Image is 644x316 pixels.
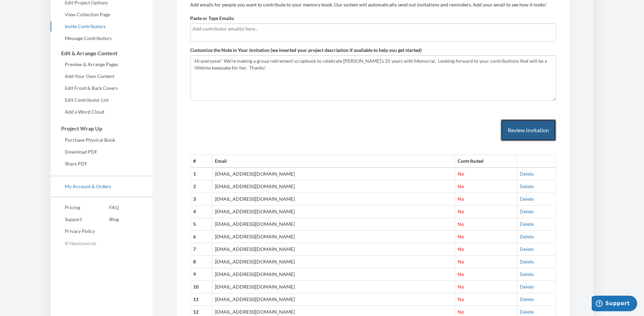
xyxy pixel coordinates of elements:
[520,296,534,302] a: Delete
[212,155,455,167] th: Email
[190,256,212,268] th: 8
[190,231,212,243] th: 6
[212,231,455,243] td: [EMAIL_ADDRESS][DOMAIN_NAME]
[520,284,534,290] a: Delete
[51,50,152,56] h3: Edit & Arrange Content
[190,47,422,54] label: Customize the Note in Your Invitation (we inserted your project description if available to help ...
[190,167,212,180] th: 1
[520,309,534,315] a: Delete
[520,171,534,177] a: Delete
[212,243,455,256] td: [EMAIL_ADDRESS][DOMAIN_NAME]
[458,221,464,227] span: No
[212,193,455,205] td: [EMAIL_ADDRESS][DOMAIN_NAME]
[190,15,235,22] label: Paste or Type Emails:
[212,218,455,231] td: [EMAIL_ADDRESS][DOMAIN_NAME]
[51,107,152,117] a: Add a Word Cloud
[51,226,95,236] a: Privacy Policy
[51,83,152,93] a: Edit Front & Back Covers
[212,281,455,293] td: [EMAIL_ADDRESS][DOMAIN_NAME]
[51,125,152,132] h3: Project Wrap Up
[212,205,455,218] td: [EMAIL_ADDRESS][DOMAIN_NAME]
[192,25,554,33] input: Add contributor email(s) here...
[212,180,455,193] td: [EMAIL_ADDRESS][DOMAIN_NAME]
[520,221,534,227] a: Delete
[51,147,152,157] a: Download PDF
[458,234,464,239] span: No
[458,209,464,214] span: No
[212,256,455,268] td: [EMAIL_ADDRESS][DOMAIN_NAME]
[458,196,464,202] span: No
[51,159,152,169] a: Share PDF
[458,183,464,189] span: No
[520,183,534,189] a: Delete
[455,155,517,167] th: Contributed
[520,209,534,214] a: Delete
[458,271,464,277] span: No
[458,309,464,315] span: No
[51,214,95,224] a: Support
[212,293,455,306] td: [EMAIL_ADDRESS][DOMAIN_NAME]
[190,1,556,8] p: Add emails for people you want to contribute to your memory book. Our system will automatically s...
[212,167,455,180] td: [EMAIL_ADDRESS][DOMAIN_NAME]
[51,21,152,32] a: Invite Contributors
[190,268,212,281] th: 9
[190,205,212,218] th: 4
[51,59,152,70] a: Preview & Arrange Pages
[520,246,534,252] a: Delete
[190,155,212,167] th: #
[51,95,152,105] a: Edit Contributor List
[51,238,152,249] p: © Newlywords
[520,259,534,264] a: Delete
[501,119,556,141] button: Review Invitation
[51,202,95,213] a: Pricing
[190,218,212,231] th: 5
[458,171,464,177] span: No
[190,293,212,306] th: 11
[51,181,152,192] a: My Account & Orders
[458,284,464,290] span: No
[592,296,637,313] iframe: Opens a widget where you can chat to one of our agents
[95,202,119,213] a: FAQ
[520,271,534,277] a: Delete
[190,243,212,256] th: 7
[51,71,152,81] a: Add Your Own Content
[190,281,212,293] th: 10
[458,259,464,264] span: No
[520,196,534,202] a: Delete
[458,246,464,252] span: No
[520,234,534,239] a: Delete
[212,268,455,281] td: [EMAIL_ADDRESS][DOMAIN_NAME]
[190,55,556,101] textarea: Hi everyone! We're making a group retirement scrapbook to celebrate [PERSON_NAME]'s 25 years with...
[458,296,464,302] span: No
[51,33,152,43] a: Message Contributors
[190,180,212,193] th: 2
[95,214,119,224] a: Blog
[51,9,152,20] a: View Collection Page
[190,193,212,205] th: 3
[51,135,152,145] a: Purchase Physical Book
